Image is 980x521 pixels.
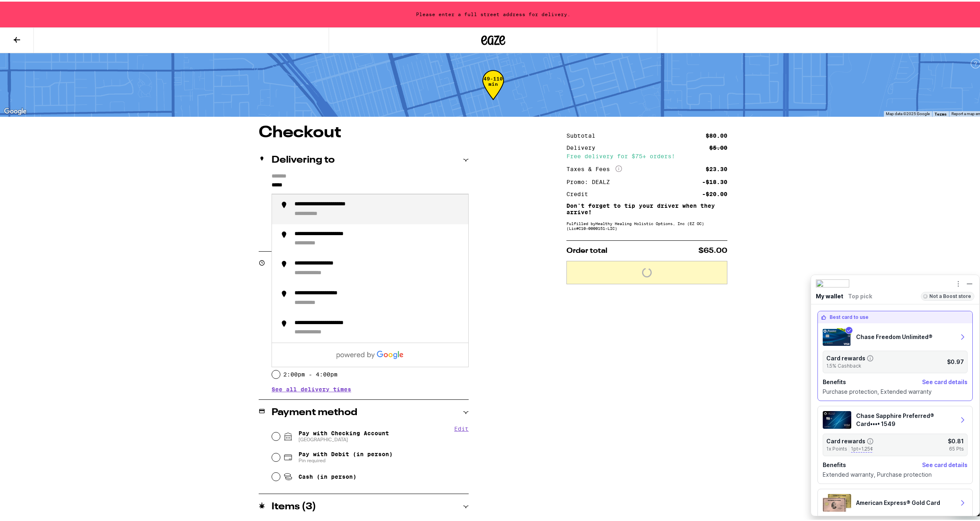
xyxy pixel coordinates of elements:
div: 49-110 min [482,74,504,105]
span: Map data ©2025 Google [886,110,930,114]
p: Don't forget to tip your driver when they arrive! [566,201,727,214]
label: 2:00pm - 4:00pm [283,370,338,376]
div: Fulfilled by Healthy Healing Holistic Options, Inc (EZ OC) (Lic# C10-0000151-LIC ) [566,219,727,229]
div: Taxes & Fees [566,164,622,171]
div: $5.00 [709,143,727,149]
h2: Delivering to [272,154,335,163]
div: $80.00 [706,131,727,137]
span: [GEOGRAPHIC_DATA] [299,435,389,441]
span: $65.00 [698,246,727,253]
span: Pay with Checking Account [299,428,389,441]
button: See all delivery times [272,385,351,391]
a: Terms [935,110,947,115]
div: $23.30 [706,165,727,170]
span: Pay with Debit (in person) [299,449,393,456]
div: Credit [566,190,594,195]
div: Delivery [566,143,601,149]
div: Promo: DEALZ [566,178,616,183]
div: -$18.30 [702,178,727,183]
span: Order total [566,246,607,253]
div: Free delivery for $75+ orders! [566,152,727,157]
img: Google [2,105,29,115]
span: Pin required [299,456,393,462]
span: Cash (in person) [299,472,356,478]
div: Subtotal [566,131,601,137]
span: Hi. Need any help? [5,6,58,12]
div: -$20.00 [702,190,727,195]
h2: Items ( 3 ) [272,500,316,510]
a: Open this area in Google Maps (opens a new window) [2,105,29,115]
h2: Payment method [272,406,357,416]
button: Edit [454,424,469,430]
h1: Checkout [259,123,469,139]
